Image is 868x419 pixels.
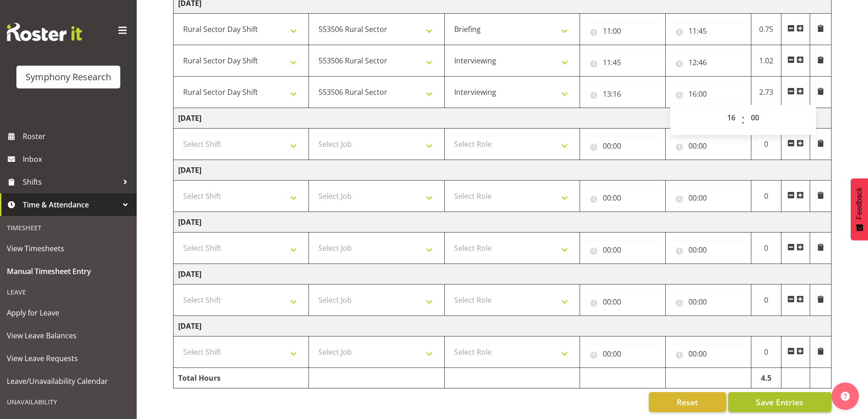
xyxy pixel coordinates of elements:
a: Apply for Leave [2,301,134,324]
input: Click to select... [670,345,746,363]
input: Click to select... [670,189,746,207]
span: Save Entries [756,396,803,408]
td: 0.75 [751,14,781,45]
input: Click to select... [585,241,661,259]
input: Click to select... [670,85,746,103]
div: Unavailability [2,393,134,411]
span: Inbox [23,152,132,166]
input: Click to select... [670,53,746,72]
input: Click to select... [585,53,661,72]
input: Click to select... [670,22,746,40]
td: 2.73 [751,77,781,108]
span: Manual Timesheet Entry [7,264,130,278]
input: Click to select... [670,293,746,311]
input: Click to select... [585,85,661,103]
a: Leave/Unavailability Calendar [2,370,134,393]
td: 0 [751,181,781,212]
td: 0 [751,233,781,264]
span: Time & Attendance [23,198,118,212]
a: View Leave Requests [2,347,134,370]
img: help-xxl-2.png [841,392,850,401]
a: Manual Timesheet Entry [2,260,134,283]
input: Click to select... [585,189,661,207]
a: View Leave Balances [2,324,134,347]
td: [DATE] [174,212,832,233]
input: Click to select... [585,345,661,363]
span: Shifts [23,175,118,189]
img: Rosterit website logo [7,23,82,41]
td: 0 [751,336,781,368]
div: Leave [2,283,134,301]
td: 4.5 [751,368,781,388]
span: View Leave Requests [7,352,130,365]
button: Reset [649,392,726,412]
span: View Leave Balances [7,329,130,342]
div: Symphony Research [26,70,111,84]
span: : [741,109,745,131]
span: Roster [23,129,132,143]
td: 0 [751,129,781,160]
input: Click to select... [585,293,661,311]
a: View Timesheets [2,237,134,260]
button: Feedback - Show survey [851,178,868,240]
td: Total Hours [174,368,309,388]
td: [DATE] [174,264,832,285]
span: Leave/Unavailability Calendar [7,374,130,388]
span: Reset [677,396,698,408]
input: Click to select... [670,241,746,259]
td: 0 [751,285,781,316]
td: [DATE] [174,160,832,181]
span: View Timesheets [7,242,130,255]
td: 1.02 [751,45,781,77]
td: [DATE] [174,108,832,129]
input: Click to select... [670,137,746,155]
button: Save Entries [728,392,832,412]
span: Apply for Leave [7,306,130,320]
span: Feedback [855,187,863,219]
input: Click to select... [585,137,661,155]
td: [DATE] [174,316,832,336]
input: Click to select... [585,22,661,40]
div: Timesheet [2,218,134,237]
